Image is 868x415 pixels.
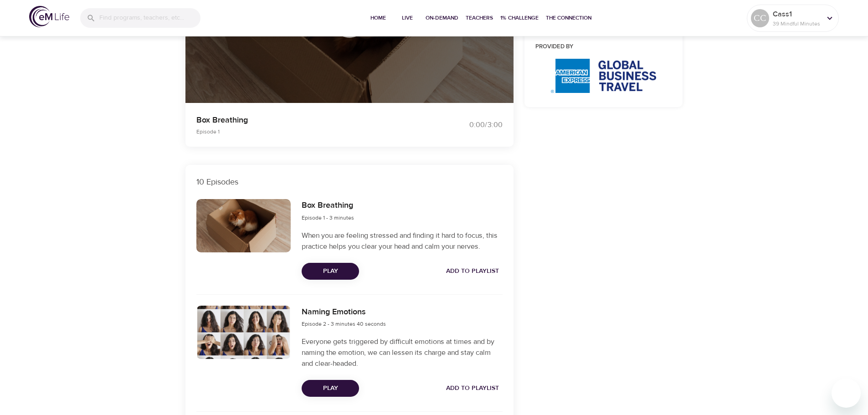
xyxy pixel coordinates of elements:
input: Find programs, teachers, etc... [99,8,200,28]
span: Teachers [466,13,493,23]
div: CC [751,9,769,27]
span: Live [396,13,418,23]
button: Add to Playlist [442,380,503,397]
h6: Box Breathing [302,199,354,212]
p: Cass1 [773,9,821,20]
button: Play [302,380,359,397]
div: 0:00 / 3:00 [434,120,503,130]
span: Add to Playlist [446,383,499,394]
p: Box Breathing [196,114,423,126]
p: 10 Episodes [196,176,503,188]
span: The Connection [546,13,591,23]
p: Everyone gets triggered by difficult emotions at times and by naming the emotion, we can lessen i... [302,336,502,369]
iframe: Button to launch messaging window [832,379,861,408]
button: Play [302,263,359,280]
img: logo [29,6,69,27]
span: Play [309,266,352,277]
p: 39 Mindful Minutes [773,20,821,28]
span: Add to Playlist [446,266,499,277]
h6: Naming Emotions [302,306,386,319]
p: When you are feeling stressed and finding it hard to focus, this practice helps you clear your he... [302,230,502,252]
span: Play [309,383,352,394]
span: Home [367,13,389,23]
span: Episode 1 - 3 minutes [302,214,354,221]
p: Episode 1 [196,128,423,136]
h6: Provided by [535,42,672,52]
span: 1% Challenge [500,13,539,23]
button: Add to Playlist [442,263,503,280]
img: AmEx%20GBT%20logo.png [551,59,656,93]
span: On-Demand [426,13,458,23]
span: Episode 2 - 3 minutes 40 seconds [302,320,386,328]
